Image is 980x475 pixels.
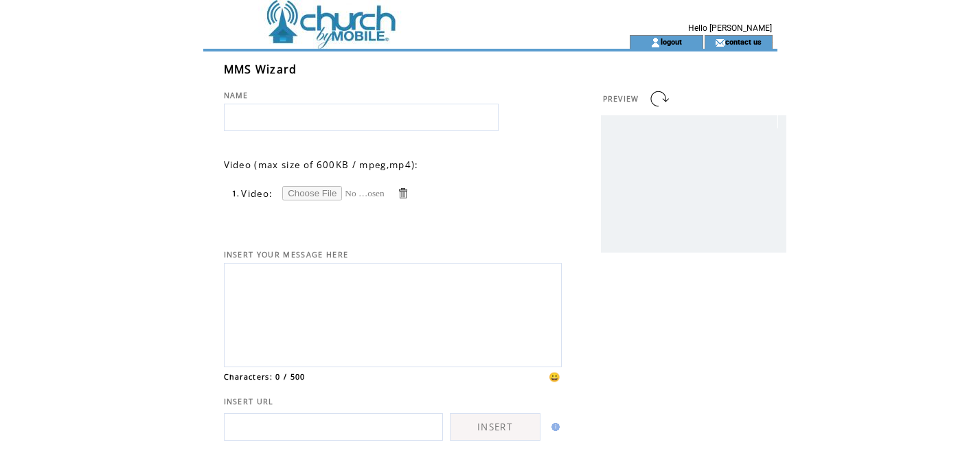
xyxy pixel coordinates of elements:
span: INSERT YOUR MESSAGE HERE [224,250,349,259]
a: INSERT [450,413,540,441]
span: NAME [224,91,249,100]
span: Video: [241,187,273,200]
a: contact us [725,37,762,46]
span: Hello [PERSON_NAME] [688,23,772,33]
img: contact_us_icon.gif [715,37,725,48]
a: Delete this item [396,187,409,200]
span: Characters: 0 / 500 [224,372,306,382]
span: MMS Wizard [224,62,297,77]
img: account_icon.gif [650,37,661,48]
a: logout [661,37,682,46]
span: 😀 [549,371,561,383]
span: 1. [232,189,240,198]
span: PREVIEW [603,94,639,104]
span: INSERT URL [224,397,274,406]
span: Video (max size of 600KB / mpeg,mp4): [224,159,419,171]
img: help.gif [547,423,560,431]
